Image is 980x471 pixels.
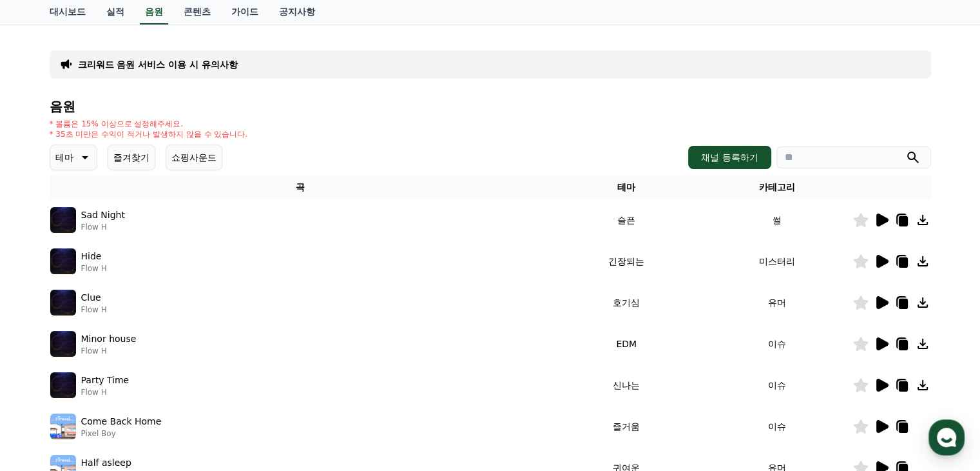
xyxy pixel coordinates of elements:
[702,323,852,365] td: 이슈
[85,364,166,396] a: 대화
[551,323,702,365] td: EDM
[81,250,102,263] p: Hide
[78,58,238,71] a: 크리워드 음원 서비스 이용 시 유의사항
[41,383,48,394] span: 홈
[81,305,107,315] p: Flow H
[702,175,852,199] th: 카테고리
[702,199,852,241] td: 썰
[50,145,97,170] button: 테마
[551,241,702,282] td: 긴장되는
[81,222,125,232] p: Flow H
[50,414,76,439] img: music
[50,99,931,114] h4: 음원
[688,146,771,169] button: 채널 등록하기
[551,199,702,241] td: 슬픈
[702,282,852,323] td: 유머
[55,148,73,166] p: 테마
[50,207,76,233] img: music
[81,415,162,428] p: Come Back Home
[50,290,76,316] img: music
[551,175,702,199] th: 테마
[81,346,137,356] p: Flow H
[81,263,107,274] p: Flow H
[81,428,162,439] p: Pixel Boy
[81,291,101,305] p: Clue
[118,384,133,394] span: 대화
[81,387,130,397] p: Flow H
[551,365,702,406] td: 신나는
[81,456,131,470] p: Half asleep
[551,282,702,323] td: 호기심
[702,241,852,282] td: 미스터리
[702,365,852,406] td: 이슈
[50,372,76,398] img: music
[551,406,702,447] td: 즐거움
[50,175,552,199] th: 곡
[108,145,155,170] button: 즐겨찾기
[166,145,222,170] button: 쇼핑사운드
[50,119,248,129] p: * 볼륨은 15% 이상으로 설정해주세요.
[166,364,247,396] a: 설정
[81,208,125,222] p: Sad Night
[50,331,76,357] img: music
[4,364,85,396] a: 홈
[702,406,852,447] td: 이슈
[199,383,215,394] span: 설정
[50,129,248,139] p: * 35초 미만은 수익이 적거나 발생하지 않을 수 있습니다.
[81,332,137,346] p: Minor house
[81,374,130,387] p: Party Time
[50,248,76,274] img: music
